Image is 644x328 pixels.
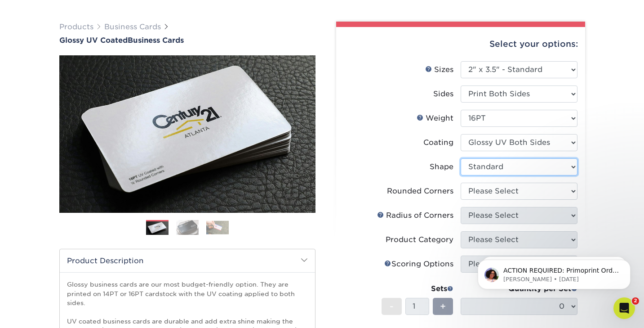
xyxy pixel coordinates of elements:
div: Scoring Options [384,259,453,270]
img: Business Cards 01 [146,217,169,239]
h1: Business Cards [59,36,315,45]
h2: Product Description [60,249,315,272]
div: Product Category [386,234,453,245]
div: Sides [433,89,453,99]
img: Business Cards 02 [176,220,199,235]
span: + [440,300,446,313]
iframe: Google Customer Reviews [2,301,76,325]
img: Glossy UV Coated 01 [59,6,315,262]
iframe: Intercom live chat [613,297,635,319]
div: Select your options: [343,27,578,61]
div: Radius of Corners [377,210,453,221]
img: Business Cards 03 [206,220,229,234]
div: Sets [382,283,453,294]
span: Glossy UV Coated [59,36,128,45]
span: 2 [632,297,639,305]
div: Shape [430,162,453,172]
span: - [390,300,394,313]
a: Business Cards [104,22,161,31]
div: Rounded Corners [387,186,453,197]
iframe: Intercom notifications message [464,241,644,304]
div: Sizes [425,64,453,75]
div: Weight [417,113,453,124]
div: Coating [423,137,453,148]
div: Quantity per Set [461,283,577,294]
a: Glossy UV CoatedBusiness Cards [59,36,315,45]
a: Products [59,22,93,31]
